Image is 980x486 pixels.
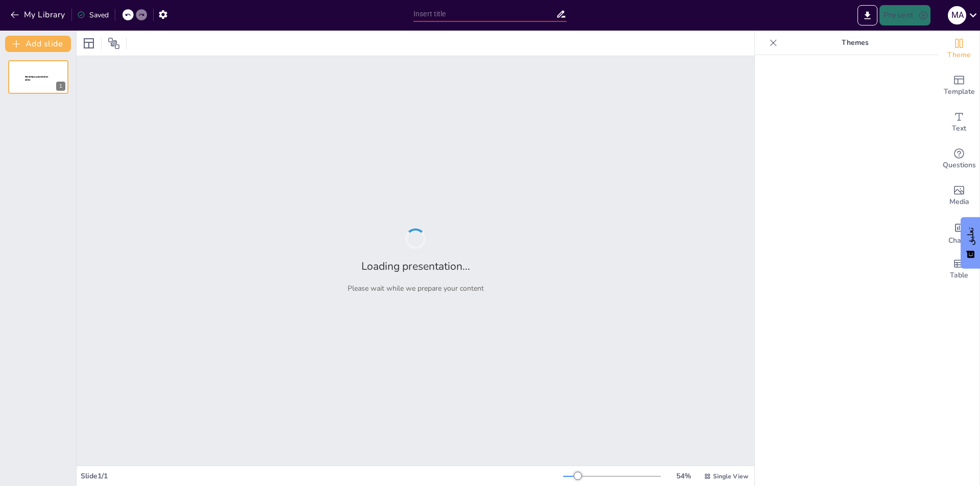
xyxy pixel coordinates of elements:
div: Layout [81,35,97,52]
div: Slide 1 / 1 [81,471,563,481]
span: Questions [943,160,976,171]
div: M A [948,6,966,24]
div: Saved [77,10,109,20]
div: 1 [56,82,65,91]
div: 1 [8,60,68,94]
input: Insert title [413,7,556,21]
div: 54 % [671,471,696,481]
font: تعليق [966,227,975,245]
div: Change the overall theme [939,31,979,67]
button: ردود الفعل - عرض الاستبيان [961,217,980,269]
div: Add a table [939,251,979,288]
span: Text [952,123,966,134]
button: M A [948,5,966,25]
button: Present [879,5,930,25]
div: Add images, graphics, shapes or video [939,177,979,214]
h2: Loading presentation... [361,259,470,273]
button: Export to PowerPoint [857,5,877,25]
span: Sendsteps presentation editor [25,75,48,81]
p: Please wait while we prepare your content [348,284,484,293]
span: Template [944,86,975,97]
span: Charts [948,235,970,246]
span: Theme [947,49,971,61]
div: Get real-time input from your audience [939,141,979,177]
div: Add ready made slides [939,67,979,104]
button: My Library [8,7,69,23]
p: Themes [781,31,928,55]
div: Add text boxes [939,104,979,141]
span: Media [949,196,969,208]
span: Table [950,270,968,281]
div: Add charts and graphs [939,214,979,251]
span: Single View [713,472,748,480]
button: Add slide [5,36,71,52]
span: Position [108,37,120,49]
